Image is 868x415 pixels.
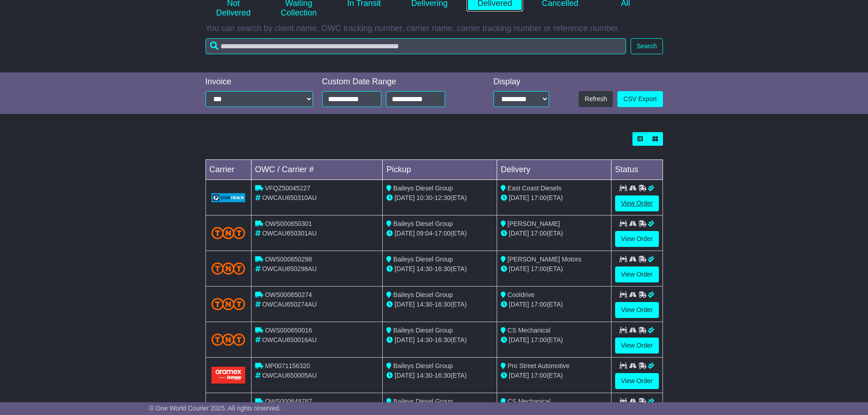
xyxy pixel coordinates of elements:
td: Delivery [497,160,611,180]
a: CSV Export [617,91,663,107]
span: Pro Street Automotive [508,362,570,369]
span: OWCAU650301AU [262,230,317,237]
span: MP0071156320 [265,362,310,369]
span: CS Mechanical [508,327,550,334]
span: East Coast Diesels [508,184,561,192]
span: [DATE] [395,265,415,272]
span: [DATE] [509,301,529,308]
span: 17:00 [531,230,547,237]
span: 14:30 [416,372,432,379]
span: Baileys Diesel Group [393,398,453,405]
span: [DATE] [509,372,529,379]
td: Carrier [205,160,251,180]
div: - (ETA) [386,335,493,345]
span: Cooldrive [508,291,534,298]
span: 16:30 [435,265,451,272]
div: (ETA) [501,229,607,238]
span: Baileys Diesel Group [393,256,453,263]
span: [DATE] [509,265,529,272]
span: Baileys Diesel Group [393,362,453,369]
a: View Order [615,302,659,318]
div: - (ETA) [386,193,493,203]
div: - (ETA) [386,300,493,309]
div: - (ETA) [386,264,493,274]
img: TNT_Domestic.png [211,333,246,346]
span: [DATE] [509,336,529,343]
img: GetCarrierServiceLogo [211,193,246,202]
span: 17:00 [531,265,547,272]
div: (ETA) [501,371,607,380]
span: 17:00 [435,230,451,237]
div: (ETA) [501,335,607,345]
span: 17:00 [531,194,547,201]
span: Baileys Diesel Group [393,220,453,227]
td: OWC / Carrier # [251,160,383,180]
span: OWS000650016 [265,327,312,334]
span: 16:30 [435,372,451,379]
span: 09:04 [416,230,432,237]
div: Display [493,77,549,87]
img: TNT_Domestic.png [211,227,246,239]
span: Baileys Diesel Group [393,327,453,334]
span: Baileys Diesel Group [393,184,453,192]
div: Invoice [205,77,313,87]
a: View Order [615,231,659,247]
a: View Order [615,373,659,389]
span: [DATE] [395,372,415,379]
img: TNT_Domestic.png [211,262,246,275]
span: VFQZ50045227 [265,184,310,192]
td: Pickup [383,160,497,180]
span: [PERSON_NAME] [508,220,560,227]
a: View Order [615,338,659,354]
img: Aramex.png [211,367,246,384]
span: OWCAU650298AU [262,265,317,272]
span: [DATE] [395,230,415,237]
span: CS Mechanical [508,398,550,405]
span: [PERSON_NAME] Motors [508,256,581,263]
div: Custom Date Range [322,77,468,87]
span: 14:30 [416,301,432,308]
img: TNT_Domestic.png [211,298,246,310]
span: OWCAU650310AU [262,194,317,201]
td: Status [611,160,663,180]
button: Search [631,38,663,54]
a: View Order [615,266,659,282]
span: OWS000649787 [265,398,312,405]
span: 12:30 [435,194,451,201]
span: [DATE] [509,230,529,237]
span: [DATE] [395,301,415,308]
span: 16:30 [435,336,451,343]
p: You can search by client name, OWC tracking number, carrier name, carrier tracking number or refe... [205,24,663,34]
div: (ETA) [501,193,607,203]
span: 17:00 [531,336,547,343]
div: (ETA) [501,264,607,274]
span: [DATE] [509,194,529,201]
div: - (ETA) [386,229,493,238]
div: (ETA) [501,300,607,309]
span: [DATE] [395,194,415,201]
span: 17:00 [531,372,547,379]
span: 16:30 [435,301,451,308]
a: View Order [615,195,659,211]
span: OWS000650274 [265,291,312,298]
span: OWS000650301 [265,220,312,227]
span: Baileys Diesel Group [393,291,453,298]
span: OWCAU650005AU [262,372,317,379]
span: 10:30 [416,194,432,201]
span: 14:30 [416,336,432,343]
span: [DATE] [395,336,415,343]
div: - (ETA) [386,371,493,380]
span: 17:00 [531,301,547,308]
span: OWCAU650016AU [262,336,317,343]
span: 14:30 [416,265,432,272]
button: Refresh [579,91,613,107]
span: OWS000650298 [265,256,312,263]
span: OWCAU650274AU [262,301,317,308]
span: © One World Courier 2025. All rights reserved. [149,405,281,412]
